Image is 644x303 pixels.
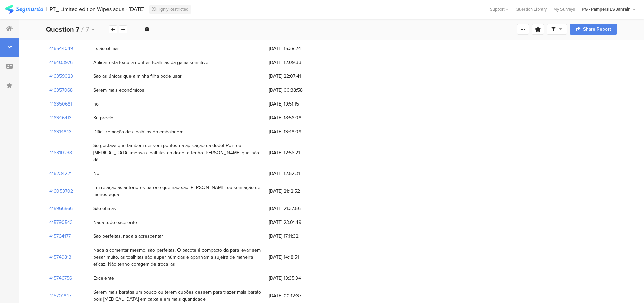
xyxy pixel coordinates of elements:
section: 416357068 [49,87,73,94]
div: São perfeitas, nada a acrescentar [93,233,163,240]
div: São ótimas [93,205,116,212]
section: 416359023 [49,73,73,80]
div: Nada tudo excelente [93,219,137,226]
span: [DATE] 17:11:32 [269,233,323,240]
a: Question Library [512,6,550,13]
span: [DATE] 21:37:56 [269,205,323,212]
section: 415790543 [49,219,73,226]
section: 416310238 [49,149,72,156]
div: Em relação as anteriores parece que não são [PERSON_NAME] ou sensação de menos água [93,184,262,198]
div: no [93,100,99,108]
span: [DATE] 19:51:15 [269,100,323,108]
div: Serem mais baratas um pouco ou terem cupões dessem para trazer mais barato pois [MEDICAL_DATA] em... [93,288,262,303]
section: 416350681 [49,100,72,108]
span: [DATE] 00:38:58 [269,87,323,94]
span: [DATE] 22:07:41 [269,73,323,80]
div: Difícil remoção das toalhitas da embalagem [93,128,183,135]
section: 416403976 [49,59,73,66]
span: [DATE] 18:56:08 [269,114,323,121]
span: [DATE] 14:18:51 [269,254,323,261]
section: 415701847 [49,292,71,299]
span: [DATE] 23:01:49 [269,219,323,226]
div: Su precio [93,114,113,121]
section: 416314843 [49,128,72,135]
img: segmanta logo [5,5,43,14]
div: Serem mais económicos [93,87,144,94]
div: Support [490,4,509,15]
div: PT_ Limited edition Wipes aqua - [DATE] [50,6,144,13]
div: Nada a comentar mesmo, são perfeitas. O pacote é compacto da para levar sem pesar muito, as toalh... [93,247,262,268]
div: Estão ótimas [93,45,120,52]
span: [DATE] 15:38:24 [269,45,323,52]
div: Aplicar esta textura noutras toalhitas da gama sensitive [93,59,208,66]
section: 415746756 [49,275,72,282]
div: PG - Pampers ES Janrain [582,6,631,13]
section: 416053702 [49,188,73,195]
span: 7 [86,24,89,34]
span: [DATE] 12:09:33 [269,59,323,66]
section: 416346413 [49,114,72,121]
div: Highly Restricted [149,5,191,14]
span: [DATE] 13:48:09 [269,128,323,135]
span: [DATE] 00:12:37 [269,292,323,299]
section: 415966566 [49,205,73,212]
a: My Surveys [550,6,578,13]
section: 415749813 [49,254,71,261]
span: [DATE] 12:52:31 [269,170,323,177]
div: | [46,5,47,13]
div: No [93,170,99,177]
div: Excelente [93,275,114,282]
span: [DATE] 21:12:52 [269,188,323,195]
div: São as únicas que a minha filha pode usar [93,73,182,80]
span: Share Report [583,27,611,32]
span: [DATE] 13:35:34 [269,275,323,282]
span: / [81,24,84,34]
div: Só gostava que também dessem pontos na aplicação da dodot Pois eu [MEDICAL_DATA] imensas toalhita... [93,142,262,163]
section: 416544049 [49,45,73,52]
span: [DATE] 12:56:21 [269,149,323,156]
section: 416234221 [49,170,72,177]
section: 415764177 [49,233,71,240]
b: Question 7 [46,24,79,34]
